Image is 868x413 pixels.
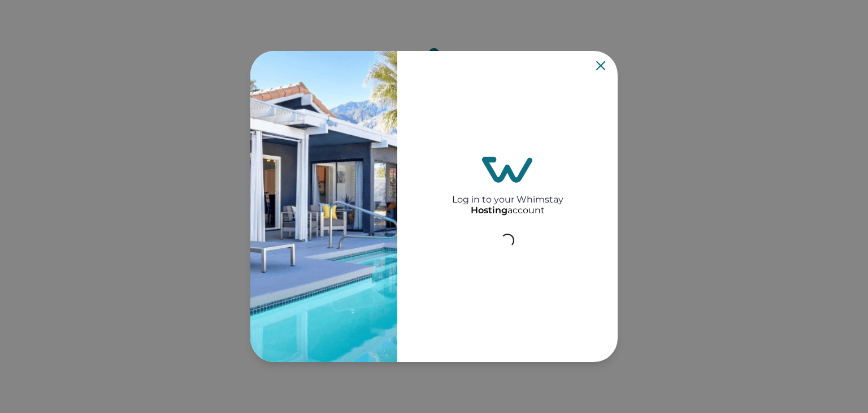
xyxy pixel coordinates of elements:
[596,61,605,70] button: Close
[250,51,397,362] img: auth-banner
[482,157,533,183] img: login-logo
[471,205,545,216] p: account
[471,205,507,216] p: Hosting
[452,183,563,205] h2: Log in to your Whimstay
